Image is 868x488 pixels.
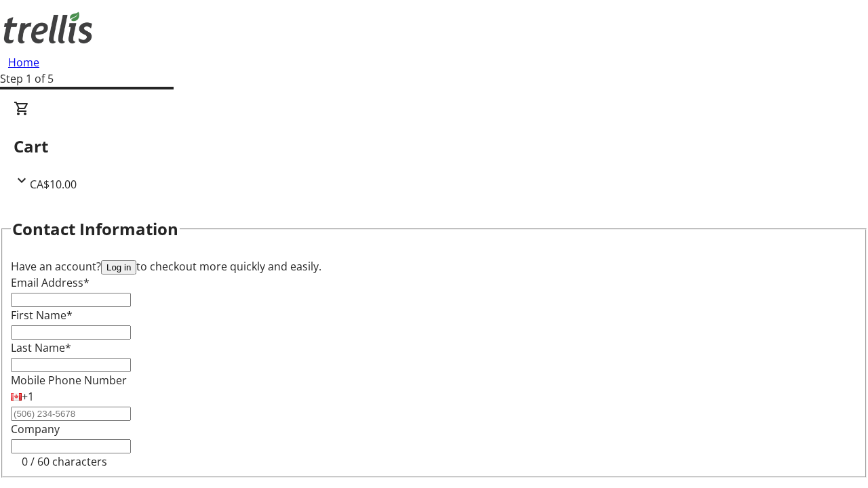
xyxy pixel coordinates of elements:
span: CA$10.00 [30,177,77,192]
label: First Name* [11,308,73,323]
button: Log in [101,260,136,274]
label: Email Address* [11,275,90,290]
label: Mobile Phone Number [11,373,127,388]
div: CartCA$10.00 [14,100,854,192]
h2: Cart [14,134,854,159]
input: (506) 234-5678 [11,407,131,421]
h2: Contact Information [12,217,178,241]
div: Have an account? to checkout more quickly and easily. [11,258,857,274]
tr-character-limit: 0 / 60 characters [22,454,107,469]
label: Last Name* [11,340,71,355]
label: Company [11,422,60,436]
